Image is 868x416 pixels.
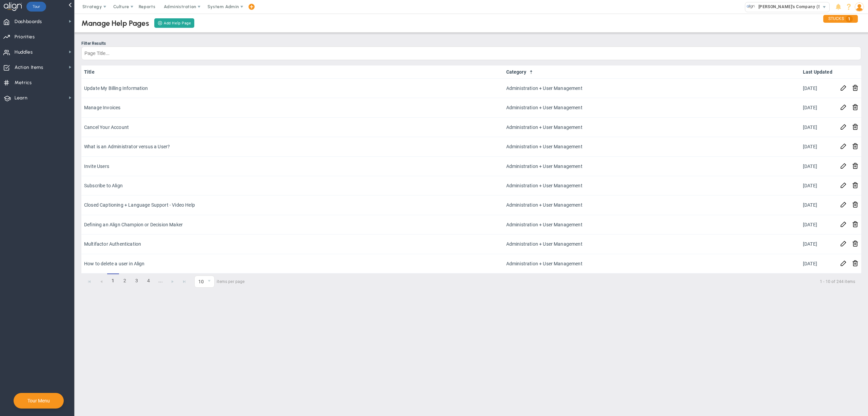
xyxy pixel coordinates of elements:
[166,276,178,288] a: Go to the next page
[840,162,847,169] button: Edit Help Page
[81,254,504,273] td: How to delete a user in Align
[800,157,837,176] td: [DATE]
[195,276,204,287] span: 10
[504,254,800,273] td: Administration + User Management
[208,4,239,9] span: System Admin
[852,143,859,150] button: Delete Help Page
[504,118,800,137] td: Administration + User Management
[155,273,166,288] a: ...
[747,2,755,11] img: 33318.Company.photo
[194,276,245,288] span: items per page
[81,176,504,195] td: Subscribe to Align
[131,273,143,288] a: 3
[143,273,155,288] a: 4
[107,273,119,288] span: 1
[15,60,43,75] span: Action Items
[178,276,190,288] a: Go to the last page
[840,260,847,267] button: Edit Help Page
[852,201,859,208] button: Delete Help Page
[800,234,837,254] td: [DATE]
[800,79,837,98] td: [DATE]
[81,98,504,117] td: Manage Invoices
[15,30,35,44] span: Priorities
[755,2,837,11] span: [PERSON_NAME]'s Company (Sandbox)
[504,176,800,195] td: Administration + User Management
[840,84,847,91] button: Edit Help Page
[15,91,27,105] span: Learn
[800,254,837,273] td: [DATE]
[840,201,847,208] button: Edit Help Page
[81,19,149,28] div: Manage Help Pages
[194,276,215,288] span: 0
[119,273,131,288] a: 2
[840,103,847,111] button: Edit Help Page
[81,137,504,156] td: What is an Administrator versus a User?
[803,69,835,75] a: Last Updated
[81,41,861,46] div: Filter Results
[852,123,859,130] button: Delete Help Page
[800,118,837,137] td: [DATE]
[820,2,829,12] span: select
[504,157,800,176] td: Administration + User Management
[840,143,847,150] button: Edit Help Page
[81,79,504,98] td: Update My Billing Information
[15,15,42,29] span: Dashboards
[81,118,504,137] td: Cancel Your Account
[852,221,859,228] button: Delete Help Page
[504,234,800,254] td: Administration + User Management
[84,69,500,75] a: Title
[504,79,800,98] td: Administration + User Management
[800,137,837,156] td: [DATE]
[823,15,858,23] div: STUCKS
[81,234,504,254] td: Multifactor Authentication
[25,398,52,404] button: Tour Menu
[800,195,837,215] td: [DATE]
[840,123,847,130] button: Edit Help Page
[253,278,855,286] span: 1 - 10 of 244 items
[855,2,864,12] img: 48978.Person.photo
[800,98,837,117] td: [DATE]
[81,157,504,176] td: Invite Users
[82,4,102,9] span: Strategy
[504,215,800,234] td: Administration + User Management
[846,16,853,22] span: 1
[852,84,859,91] button: Delete Help Page
[800,215,837,234] td: [DATE]
[852,240,859,247] button: Delete Help Page
[504,98,800,117] td: Administration + User Management
[504,137,800,156] td: Administration + User Management
[81,195,504,215] td: Closed Captioning + Language Support - Video Help
[81,46,861,60] input: Page Title...
[15,45,33,59] span: Huddles
[154,18,195,28] button: Add Help Page
[852,162,859,169] button: Delete Help Page
[852,260,859,267] button: Delete Help Page
[81,215,504,234] td: Defining an Align Champion or Decision Maker
[113,4,129,9] span: Culture
[840,221,847,228] button: Edit Help Page
[840,240,847,247] button: Edit Help Page
[840,182,847,189] button: Edit Help Page
[15,76,32,90] span: Metrics
[164,4,196,9] span: Administration
[204,276,214,287] span: select
[506,69,797,75] a: Category
[504,195,800,215] td: Administration + User Management
[800,176,837,195] td: [DATE]
[852,182,859,189] button: Delete Help Page
[852,103,859,111] button: Delete Help Page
